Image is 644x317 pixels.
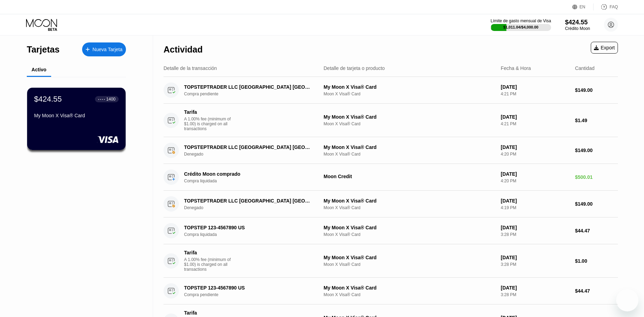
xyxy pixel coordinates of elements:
[501,292,569,297] div: 3:28 PM
[324,65,385,71] div: Detalle de tarjeta o producto
[164,104,618,137] div: TarifaA 1.00% fee (minimum of $1.00) is charged on all transactionsMy Moon X Visa® CardMoon X Vis...
[34,113,119,118] div: My Moon X Visa® Card
[491,18,551,23] div: Límite de gasto mensual de Visa
[575,201,618,207] div: $149.00
[184,257,236,272] div: A 1.00% fee (minimum of $1.00) is charged on all transactions
[184,232,323,237] div: Compra liquidada
[34,95,62,104] div: $424.55
[93,47,122,53] div: Nueva Tarjeta
[491,18,551,31] div: Límite de gasto mensual de Visa$1,011.04/$4,000.00
[324,225,495,230] div: My Moon X Visa® Card
[575,118,618,123] div: $1.49
[324,285,495,291] div: My Moon X Visa® Card
[501,121,569,126] div: 4:21 PM
[580,5,586,9] div: EN
[501,232,569,237] div: 3:28 PM
[501,171,569,177] div: [DATE]
[184,205,323,210] div: Denegado
[501,152,569,157] div: 4:20 PM
[575,288,618,294] div: $44.47
[565,19,590,31] div: $424.55Crédito Moon
[503,25,539,29] div: $1,011.04 / $4,000.00
[594,3,618,10] div: FAQ
[164,164,618,191] div: Crédito Moon compradoCompra liquidadaMoon Credit[DATE]4:20 PM$500.01
[164,244,618,278] div: TarifaA 1.00% fee (minimum of $1.00) is charged on all transactionsMy Moon X Visa® CardMoon X Vis...
[565,19,590,26] div: $424.55
[184,310,233,316] div: Tarifa
[324,205,495,210] div: Moon X Visa® Card
[565,26,590,31] div: Crédito Moon
[575,174,618,180] div: $500.01
[501,144,569,150] div: [DATE]
[32,67,47,72] div: Activo
[184,92,323,96] div: Compra pendiente
[594,45,615,50] div: Export
[616,289,638,311] iframe: Botón para iniciar la ventana de mensajería
[324,114,495,120] div: My Moon X Visa® Card
[501,255,569,260] div: [DATE]
[501,65,531,71] div: Fecha & Hora
[184,117,236,131] div: A 1.00% fee (minimum of $1.00) is charged on all transactions
[184,225,313,230] div: TOPSTEP 123-4567890 US
[501,262,569,267] div: 3:28 PM
[501,198,569,204] div: [DATE]
[501,179,569,183] div: 4:20 PM
[184,84,313,90] div: TOPSTEPTRADER LLC [GEOGRAPHIC_DATA] [GEOGRAPHIC_DATA]
[164,191,618,217] div: TOPSTEPTRADER LLC [GEOGRAPHIC_DATA] [GEOGRAPHIC_DATA]DenegadoMy Moon X Visa® CardMoon X Visa® Car...
[184,250,233,255] div: Tarifa
[501,114,569,120] div: [DATE]
[501,205,569,210] div: 4:19 PM
[324,92,495,96] div: Moon X Visa® Card
[324,198,495,204] div: My Moon X Visa® Card
[572,3,594,10] div: EN
[501,225,569,230] div: [DATE]
[184,292,323,297] div: Compra pendiente
[501,84,569,90] div: [DATE]
[324,144,495,150] div: My Moon X Visa® Card
[324,255,495,260] div: My Moon X Visa® Card
[164,137,618,164] div: TOPSTEPTRADER LLC [GEOGRAPHIC_DATA] [GEOGRAPHIC_DATA]DenegadoMy Moon X Visa® CardMoon X Visa® Car...
[184,285,313,291] div: TOPSTEP 123-4567890 US
[164,278,618,304] div: TOPSTEP 123-4567890 USCompra pendienteMy Moon X Visa® CardMoon X Visa® Card[DATE]3:28 PM$44.47
[591,42,618,54] div: Export
[575,148,618,153] div: $149.00
[324,152,495,157] div: Moon X Visa® Card
[324,262,495,267] div: Moon X Visa® Card
[184,179,323,183] div: Compra liquidada
[501,92,569,96] div: 4:21 PM
[575,87,618,93] div: $149.00
[184,152,323,157] div: Denegado
[575,228,618,233] div: $44.47
[164,45,203,55] div: Actividad
[82,42,126,56] div: Nueva Tarjeta
[324,84,495,90] div: My Moon X Visa® Card
[27,45,59,55] div: Tarjetas
[164,217,618,244] div: TOPSTEP 123-4567890 USCompra liquidadaMy Moon X Visa® CardMoon X Visa® Card[DATE]3:28 PM$44.47
[184,198,313,204] div: TOPSTEPTRADER LLC [GEOGRAPHIC_DATA] [GEOGRAPHIC_DATA]
[610,5,618,9] div: FAQ
[184,144,313,150] div: TOPSTEPTRADER LLC [GEOGRAPHIC_DATA] [GEOGRAPHIC_DATA]
[184,171,313,177] div: Crédito Moon comprado
[184,109,233,115] div: Tarifa
[106,97,116,102] div: 1400
[575,65,595,71] div: Cantidad
[27,88,126,150] div: $424.55● ● ● ●1400My Moon X Visa® Card
[324,174,495,179] div: Moon Credit
[164,77,618,104] div: TOPSTEPTRADER LLC [GEOGRAPHIC_DATA] [GEOGRAPHIC_DATA]Compra pendienteMy Moon X Visa® CardMoon X V...
[164,65,217,71] div: Detalle de la transacción
[324,232,495,237] div: Moon X Visa® Card
[501,285,569,291] div: [DATE]
[98,98,105,100] div: ● ● ● ●
[324,292,495,297] div: Moon X Visa® Card
[575,258,618,264] div: $1.00
[324,121,495,126] div: Moon X Visa® Card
